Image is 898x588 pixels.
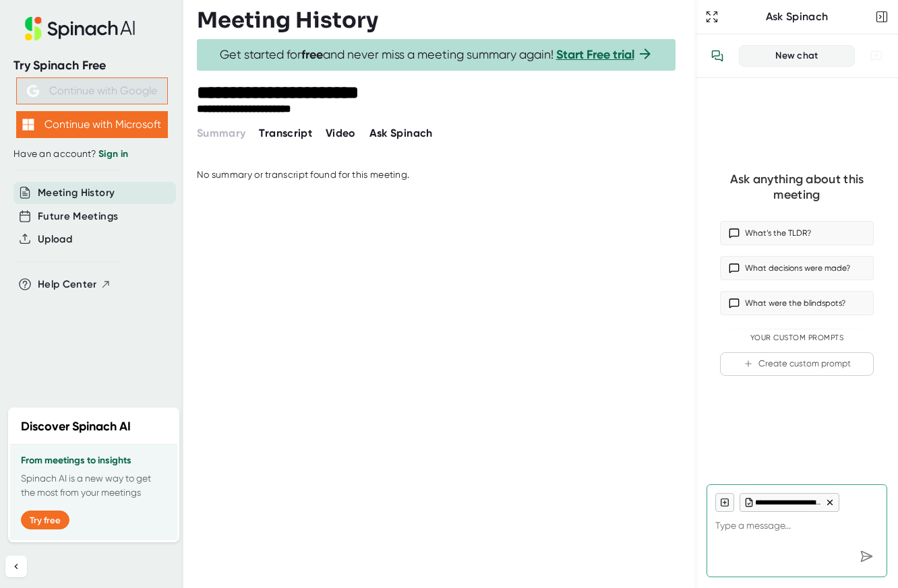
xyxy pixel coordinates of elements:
button: Meeting History [38,185,115,201]
button: Upload [38,232,72,247]
button: What decisions were made? [720,256,874,280]
button: Future Meetings [38,209,118,224]
button: Video [326,125,356,141]
div: New chat [748,50,846,62]
button: Summary [197,125,245,141]
span: Transcript [259,127,312,139]
img: Aehbyd4JwY73AAAAAElFTkSuQmCC [27,85,39,97]
h3: Meeting History [197,7,378,33]
button: Close conversation sidebar [872,7,891,26]
a: Sign in [98,148,128,160]
button: Create custom prompt [720,352,874,376]
h2: Discover Spinach AI [21,418,131,436]
button: Continue with Microsoft [16,111,168,138]
span: Help Center [38,277,97,292]
div: Try Spinach Free [13,58,170,73]
button: Ask Spinach [369,125,433,141]
button: What were the blindspots? [720,291,874,315]
span: Video [326,127,356,139]
button: View conversation history [704,42,731,69]
div: Your Custom Prompts [720,333,874,343]
div: Ask anything about this meeting [720,172,874,202]
div: Have an account? [13,148,170,160]
button: Try free [21,511,69,529]
div: Send message [854,544,878,568]
button: Expand to Ask Spinach page [702,7,721,26]
button: What’s the TLDR? [720,221,874,245]
span: Summary [197,127,245,139]
button: Help Center [38,277,111,292]
button: Transcript [259,125,312,141]
a: Start Free trial [556,47,634,62]
p: Spinach AI is a new way to get the most from your meetings [21,471,167,500]
button: Continue with Google [16,77,168,104]
span: Get started for and never miss a meeting summary again! [220,47,653,63]
div: Ask Spinach [721,10,872,24]
h3: From meetings to insights [21,455,167,466]
b: free [301,47,323,62]
span: Ask Spinach [369,127,433,139]
div: No summary or transcript found for this meeting. [197,169,409,181]
button: Collapse sidebar [5,556,27,577]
